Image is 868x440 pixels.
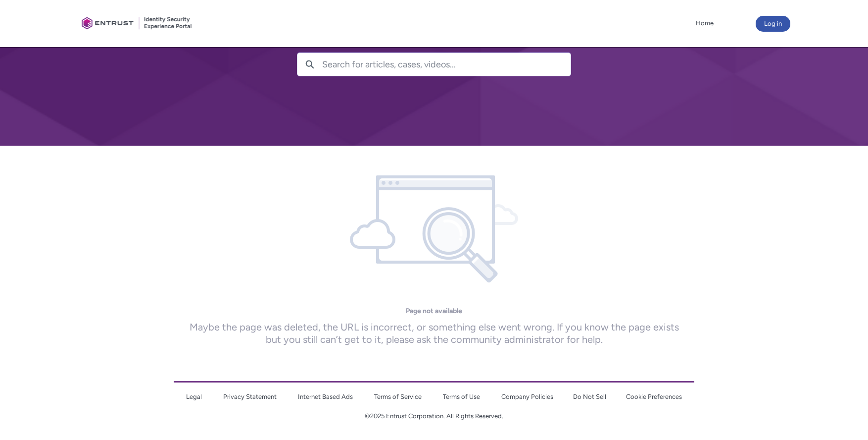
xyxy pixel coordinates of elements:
[573,393,606,400] a: Do Not Sell
[501,393,553,400] a: Company Policies
[174,411,694,421] p: ©2025 Entrust Corporation. All Rights Reserved.
[298,393,353,400] a: Internet Based Ads
[297,53,322,76] button: Search
[223,393,277,400] a: Privacy Statement
[756,16,790,32] button: Log in
[693,16,716,31] a: Home
[374,393,422,400] a: Terms of Service
[692,211,868,440] iframe: Qualified Messenger
[338,175,530,283] img: illustration-page-not-found.png
[626,393,682,400] a: Cookie Preferences
[322,53,571,76] input: Search for articles, cases, videos...
[181,321,687,346] p: Maybe the page was deleted, the URL is incorrect, or something else went wrong. If you know the p...
[406,307,462,316] h4: Page not available
[186,393,202,400] a: Legal
[443,393,480,400] a: Terms of Use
